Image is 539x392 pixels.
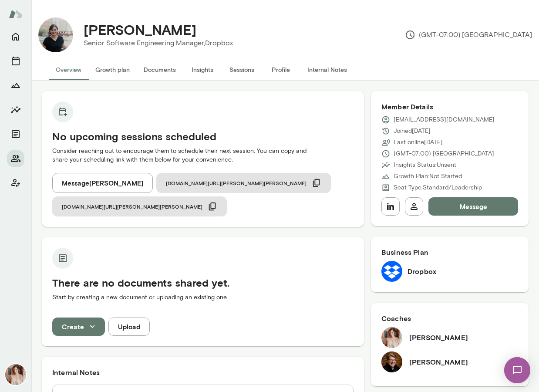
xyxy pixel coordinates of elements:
[183,59,222,80] button: Insights
[394,127,431,135] p: Joined [DATE]
[52,276,354,290] h5: There are no documents shared yet.
[409,357,468,367] h6: [PERSON_NAME]
[381,351,402,372] img: Tracie Hlavka
[381,247,518,257] h6: Business Plan
[394,115,495,124] p: [EMAIL_ADDRESS][DOMAIN_NAME]
[52,293,354,302] p: Start by creating a new document or uploading an existing one.
[38,17,73,52] img: Aisha Johnson
[108,318,150,336] button: Upload
[7,52,24,70] button: Sessions
[88,59,137,80] button: Growth plan
[7,150,24,167] button: Members
[137,59,183,80] button: Documents
[405,30,532,40] p: (GMT-07:00) [GEOGRAPHIC_DATA]
[84,21,196,38] h4: [PERSON_NAME]
[394,138,443,147] p: Last online [DATE]
[7,77,24,94] button: Growth Plan
[156,173,331,193] button: [DOMAIN_NAME][URL][PERSON_NAME][PERSON_NAME]
[62,203,202,210] span: [DOMAIN_NAME][URL][PERSON_NAME][PERSON_NAME]
[428,197,518,216] button: Message
[52,367,354,378] h6: Internal Notes
[261,59,300,80] button: Profile
[7,125,24,143] button: Documents
[394,161,456,169] p: Insights Status: Unsent
[7,101,24,118] button: Insights
[381,101,518,112] h6: Member Details
[394,172,462,181] p: Growth Plan: Not Started
[5,364,26,385] img: Nancy Alsip
[381,327,402,348] img: Nancy Alsip
[52,147,354,164] p: Consider reaching out to encourage them to schedule their next session. You can copy and share yo...
[7,28,24,45] button: Home
[9,6,23,22] img: Mento
[52,173,153,193] button: Message[PERSON_NAME]
[300,59,354,80] button: Internal Notes
[408,266,436,277] h6: Dropbox
[222,59,261,80] button: Sessions
[49,59,88,80] button: Overview
[409,332,468,343] h6: [PERSON_NAME]
[52,196,227,216] button: [DOMAIN_NAME][URL][PERSON_NAME][PERSON_NAME]
[7,174,24,192] button: Client app
[84,38,233,48] p: Senior Software Engineering Manager, Dropbox
[381,313,518,324] h6: Coaches
[394,149,494,158] p: (GMT-07:00) [GEOGRAPHIC_DATA]
[166,179,307,186] span: [DOMAIN_NAME][URL][PERSON_NAME][PERSON_NAME]
[394,183,482,192] p: Seat Type: Standard/Leadership
[52,129,354,143] h5: No upcoming sessions scheduled
[52,318,105,336] button: Create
